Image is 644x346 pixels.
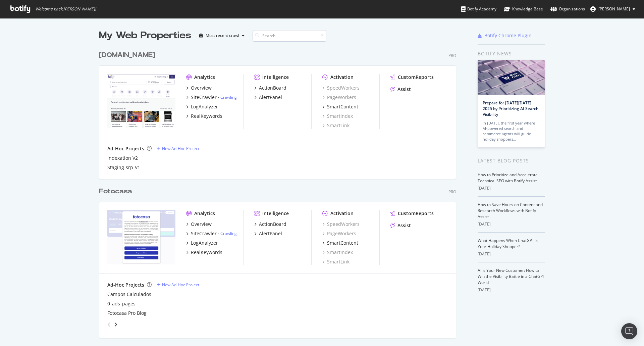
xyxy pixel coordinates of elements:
div: Fotocasa Pro Blog [107,310,147,316]
div: RealKeywords [191,113,222,119]
div: Pro [448,189,456,195]
div: Analytics [194,74,215,81]
div: SiteCrawler [191,230,217,237]
a: What Happens When ChatGPT Is Your Holiday Shopper? [478,238,538,249]
div: SmartContent [327,240,358,246]
a: SmartContent [322,240,358,246]
div: Overview [191,221,212,228]
a: CustomReports [390,74,434,81]
div: angle-right [113,321,118,328]
div: Latest Blog Posts [478,157,545,164]
span: Matthieu Feru [598,6,630,12]
div: [DOMAIN_NAME] [99,50,155,60]
div: My Web Properties [99,29,191,42]
div: Assist [397,222,411,229]
a: 0_ads_pages [107,300,136,307]
div: ActionBoard [259,85,286,91]
div: Activation [330,74,354,81]
div: [DATE] [478,287,545,293]
div: [DATE] [478,251,545,257]
a: Overview [186,221,212,228]
div: LogAnalyzer [191,103,218,110]
a: Prepare for [DATE][DATE] 2025 by Prioritizing AI Search Visibility [483,100,539,117]
a: ActionBoard [254,85,286,91]
a: How to Save Hours on Content and Research Workflows with Botify Assist [478,202,543,219]
a: Overview [186,85,212,91]
a: AlertPanel [254,94,282,101]
div: SiteCrawler [191,94,217,101]
div: Intelligence [262,74,289,81]
div: Analytics [194,210,215,217]
div: Fotocasa [99,187,132,196]
div: CustomReports [398,74,434,81]
a: New Ad-Hoc Project [157,282,199,288]
a: AlertPanel [254,230,282,237]
a: [DOMAIN_NAME] [99,50,158,60]
div: [DATE] [478,185,545,191]
div: Open Intercom Messenger [621,323,637,339]
a: Assist [390,222,411,229]
a: Fotocasa [99,187,135,196]
a: SpeedWorkers [322,221,360,228]
button: [PERSON_NAME] [585,4,641,14]
div: Overview [191,85,212,91]
a: PageWorkers [322,94,356,101]
a: Staging-srp-V1 [107,164,140,171]
div: [DATE] [478,221,545,227]
div: - [218,94,237,100]
img: Prepare for Black Friday 2025 by Prioritizing AI Search Visibility [478,60,545,95]
button: Most recent crawl [197,30,247,41]
a: Botify Chrome Plugin [478,32,532,39]
div: Ad-Hoc Projects [107,282,144,288]
div: SmartContent [327,103,358,110]
div: In [DATE], the first year where AI-powered search and commerce agents will guide holiday shoppers… [483,120,540,142]
div: Botify Chrome Plugin [484,32,532,39]
div: AlertPanel [259,94,282,101]
img: kijiji.ca [107,74,175,128]
div: Pro [448,53,456,58]
a: How to Prioritize and Accelerate Technical SEO with Botify Assist [478,172,538,184]
div: SmartLink [322,258,350,265]
div: Most recent crawl [206,34,239,38]
a: Crawling [220,231,237,236]
span: Welcome back, [PERSON_NAME] ! [35,6,96,12]
div: Intelligence [262,210,289,217]
a: SmartIndex [322,113,353,119]
a: New Ad-Hoc Project [157,146,199,151]
a: PageWorkers [322,230,356,237]
div: - [218,231,237,236]
a: RealKeywords [186,113,222,119]
div: New Ad-Hoc Project [162,282,199,288]
a: ActionBoard [254,221,286,228]
a: Indexation V2 [107,155,138,161]
div: New Ad-Hoc Project [162,146,199,151]
a: LogAnalyzer [186,240,218,246]
a: Assist [390,86,411,93]
a: AI Is Your New Customer: How to Win the Visibility Battle in a ChatGPT World [478,267,545,285]
a: RealKeywords [186,249,222,256]
div: Ad-Hoc Projects [107,145,144,152]
div: Activation [330,210,354,217]
div: SmartLink [322,122,350,129]
a: SmartIndex [322,249,353,256]
img: fotocasa.es [107,210,175,264]
a: SiteCrawler- Crawling [186,94,237,101]
a: Campos Calculados [107,291,151,298]
div: SpeedWorkers [322,85,360,91]
a: LogAnalyzer [186,103,218,110]
div: Botify news [478,50,545,57]
a: SiteCrawler- Crawling [186,230,237,237]
div: angle-left [105,319,113,330]
a: CustomReports [390,210,434,217]
input: Search [253,30,326,42]
div: RealKeywords [191,249,222,256]
div: ActionBoard [259,221,286,228]
div: Knowledge Base [504,6,543,12]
